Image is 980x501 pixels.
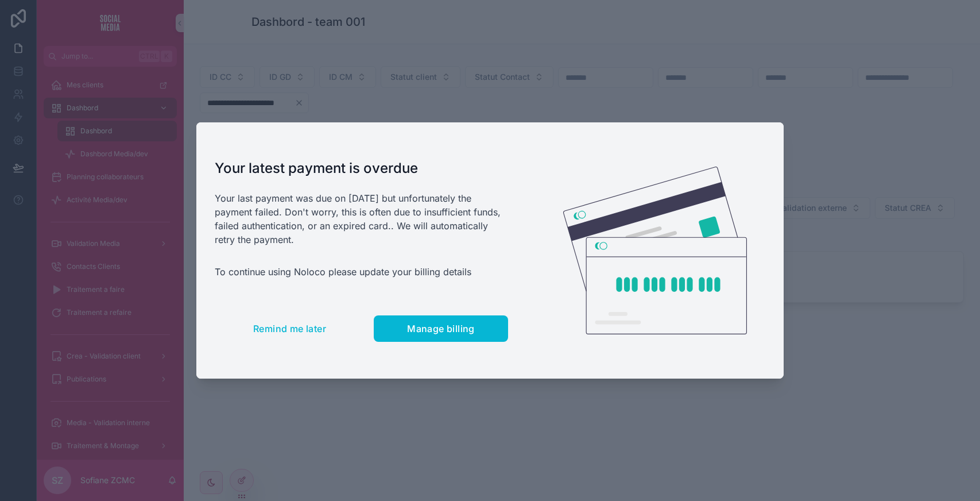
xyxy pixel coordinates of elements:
[407,323,475,334] span: Manage billing
[215,265,508,279] p: To continue using Noloco please update your billing details
[215,159,508,178] h1: Your latest payment is overdue
[253,323,326,334] span: Remind me later
[215,191,508,246] p: Your last payment was due on [DATE] but unfortunately the payment failed. Don't worry, this is of...
[563,167,747,334] img: Credit card illustration
[215,315,365,342] button: Remind me later
[374,315,508,342] button: Manage billing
